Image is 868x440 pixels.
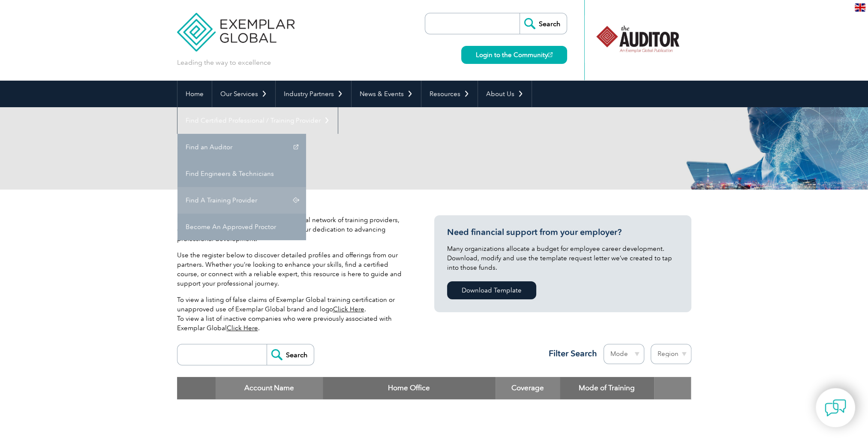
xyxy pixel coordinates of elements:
a: Click Here [227,324,258,332]
img: open_square.png [548,52,553,57]
h2: Client Register [177,142,537,155]
a: Find Certified Professional / Training Provider [177,107,338,134]
a: News & Events [351,81,421,107]
a: Home [177,81,212,107]
a: Industry Partners [276,81,351,107]
a: Find an Auditor [177,134,306,160]
h3: Need financial support from your employer? [447,227,679,238]
input: Search [267,344,314,365]
th: Account Name: activate to sort column descending [216,377,323,399]
a: Find Engineers & Technicians [177,160,306,187]
a: Click Here [333,305,364,313]
th: Mode of Training: activate to sort column ascending [560,377,654,399]
a: Download Template [447,281,536,299]
input: Search [520,13,567,34]
img: en [855,3,865,12]
p: Leading the way to excellence [177,58,271,67]
p: Use the register below to discover detailed profiles and offerings from our partners. Whether you... [177,250,408,288]
p: Exemplar Global proudly works with a global network of training providers, consultants, and organ... [177,215,408,244]
th: Home Office: activate to sort column ascending [323,377,496,399]
a: About Us [478,81,532,107]
a: Login to the Community [461,46,567,64]
a: Find A Training Provider [177,187,306,214]
a: Our Services [212,81,275,107]
a: Become An Approved Proctor [177,214,306,240]
a: Resources [421,81,478,107]
th: Coverage: activate to sort column ascending [496,377,560,399]
img: contact-chat.png [825,397,846,419]
p: To view a listing of false claims of Exemplar Global training certification or unapproved use of ... [177,295,408,333]
p: Many organizations allocate a budget for employee career development. Download, modify and use th... [447,244,679,272]
h3: Filter Search [544,348,597,359]
th: : activate to sort column ascending [654,377,691,399]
